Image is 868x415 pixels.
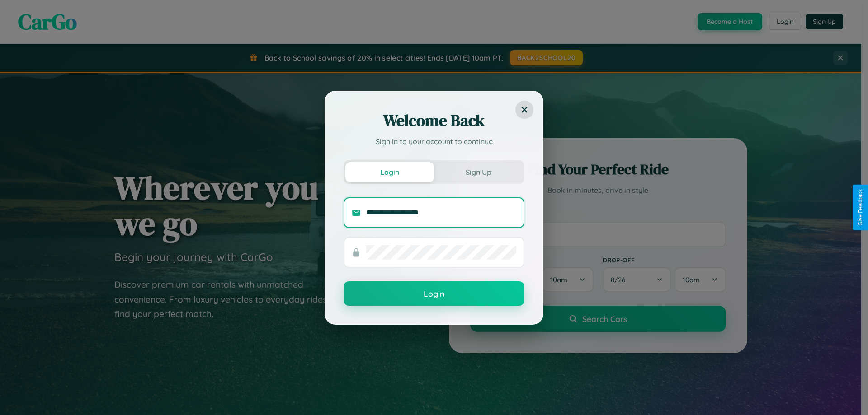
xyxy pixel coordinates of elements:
[434,162,523,182] button: Sign Up
[345,162,434,182] button: Login
[344,136,524,147] p: Sign in to your account to continue
[857,189,863,226] div: Give Feedback
[344,110,524,131] h2: Welcome Back
[344,281,524,306] button: Login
